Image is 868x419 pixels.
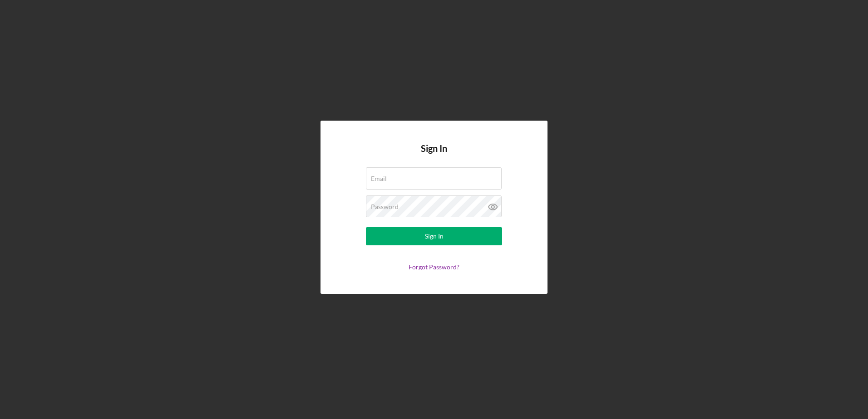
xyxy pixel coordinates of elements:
[409,263,459,271] a: Forgot Password?
[366,227,502,245] button: Sign In
[371,175,387,182] label: Email
[425,227,444,245] div: Sign In
[421,143,447,167] h4: Sign In
[371,203,399,210] label: Password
